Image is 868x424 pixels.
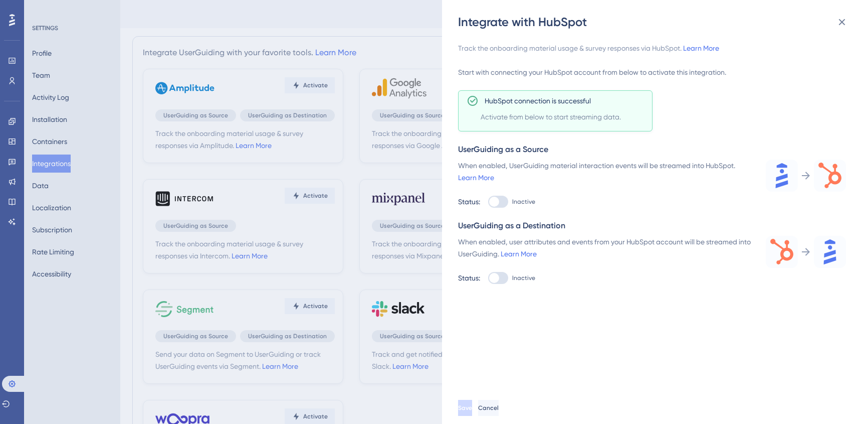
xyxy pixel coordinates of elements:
[485,95,591,107] span: HubSpot connection is successful
[683,44,719,52] a: Learn More
[458,400,472,416] button: Save
[458,220,846,232] div: UserGuiding as a Destination
[458,272,480,284] div: Status:
[458,174,494,182] a: Learn More
[458,404,472,412] span: Save
[458,236,754,260] div: When enabled, user attributes and events from your HubSpot account will be streamed into UserGuid...
[512,274,535,282] span: Inactive
[481,111,648,123] span: Activate from below to start streaming data.
[458,14,854,30] div: Integrate with HubSpot
[458,66,846,78] div: Start with connecting your HubSpot account from below to activate this integration.
[478,404,499,412] span: Cancel
[512,198,535,206] span: Inactive
[458,42,846,54] div: Track the onboarding material usage & survey responses via HubSpot.
[501,250,537,258] a: Learn More
[458,144,846,156] div: UserGuiding as a Source
[478,400,499,416] button: Cancel
[458,196,480,208] div: Status:
[458,160,754,184] div: When enabled, UserGuiding material interaction events will be streamed into HubSpot.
